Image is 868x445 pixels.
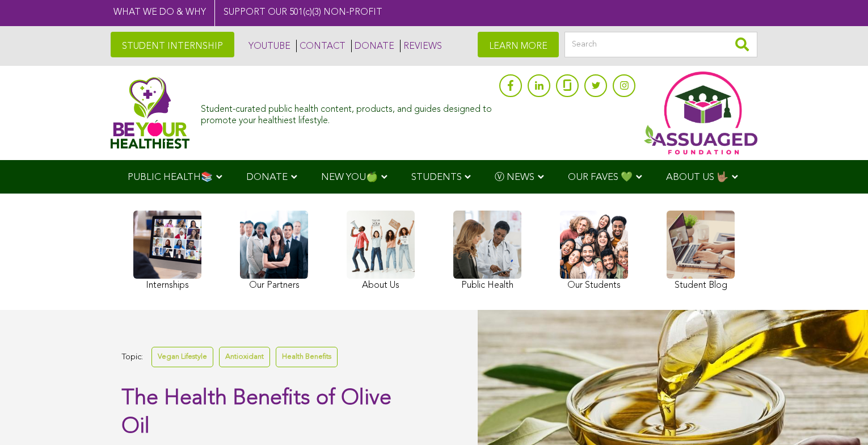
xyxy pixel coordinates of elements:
span: NEW YOU🍏 [321,173,378,182]
a: DONATE [351,40,394,52]
span: Ⓥ NEWS [495,173,534,182]
span: Topic: [121,350,143,365]
span: OUR FAVES 💚 [568,173,633,182]
a: LEARN MORE [478,32,559,57]
img: Assuaged [111,77,189,149]
img: Assuaged App [644,72,757,154]
a: STUDENT INTERNSHIP [111,32,234,57]
img: glassdoor [563,79,571,91]
div: Navigation Menu [111,160,757,194]
iframe: Chat Widget [811,391,868,445]
span: STUDENTS [411,173,462,182]
span: PUBLIC HEALTH📚 [128,173,213,182]
span: The Health Benefits of Olive Oil [121,388,391,438]
a: REVIEWS [400,40,442,52]
a: Antioxidant [219,347,270,367]
a: Health Benefits [276,347,338,367]
span: ABOUT US 🤟🏽 [666,173,728,182]
span: DONATE [246,173,288,182]
a: CONTACT [296,40,345,52]
a: Vegan Lifestyle [151,347,213,367]
input: Search [564,32,757,57]
a: YOUTUBE [246,40,290,52]
div: Student-curated public health content, products, and guides designed to promote your healthiest l... [201,99,494,126]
